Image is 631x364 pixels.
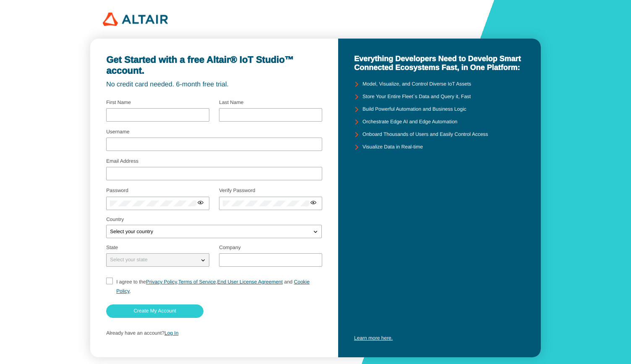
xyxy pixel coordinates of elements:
[106,129,129,135] label: Username
[362,119,457,125] unity-typography: Orchestrate Edge AI and Edge Automation
[106,81,322,88] unity-typography: No credit card needed. 6-month free trial.
[116,279,310,294] a: Cookie Policy
[106,330,322,336] p: Already have an account?
[362,132,488,138] unity-typography: Onboard Thousands of Users and Easily Control Access
[106,187,128,193] label: Password
[178,279,216,285] a: Terms of Service
[354,236,525,332] iframe: YouTube video player
[354,335,393,341] a: Learn more here.
[103,13,168,26] img: 320px-Altair_logo.png
[116,279,310,294] span: I agree to the , , ,
[354,55,525,72] unity-typography: Everything Developers Need to Develop Smart Connected Ecosystems Fast, in One Platform:
[362,94,471,100] unity-typography: Store Your Entire Fleet`s Data and Query it, Fast
[362,144,423,150] unity-typography: Visualize Data in Real-time
[362,81,471,87] unity-typography: Model, Visualize, and Control Diverse IoT Assets
[217,279,283,285] a: End User License Agreement
[106,55,322,76] unity-typography: Get Started with a free Altair® IoT Studio™ account.
[219,187,255,193] label: Verify Password
[362,107,466,112] unity-typography: Build Powerful Automation and Business Logic
[146,279,177,285] a: Privacy Policy
[106,158,138,164] label: Email Address
[284,279,292,285] span: and
[164,330,178,336] a: Log In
